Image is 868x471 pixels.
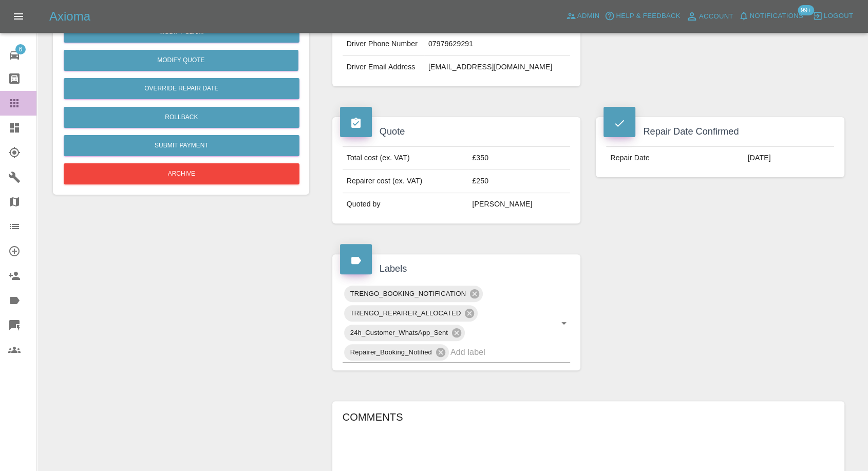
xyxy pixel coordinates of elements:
[824,10,853,22] span: Logout
[343,147,468,170] td: Total cost (ex. VAT)
[602,8,683,24] button: Help & Feedback
[343,170,468,193] td: Repairer cost (ex. VAT)
[49,8,90,25] h5: Axioma
[606,147,743,169] td: Repair Date
[64,107,299,128] button: Rollback
[343,193,468,216] td: Quoted by
[683,8,736,25] a: Account
[64,78,299,99] button: Override Repair Date
[64,50,298,71] button: Modify Quote
[64,135,299,156] button: Submit Payment
[15,44,26,54] span: 6
[468,170,570,193] td: £250
[563,8,602,24] a: Admin
[810,8,856,24] button: Logout
[343,409,834,425] h6: Comments
[340,262,573,276] h4: Labels
[344,288,473,299] span: TRENGO_BOOKING_NOTIFICATION
[344,286,483,302] div: TRENGO_BOOKING_NOTIFICATION
[798,5,814,15] span: 99+
[340,125,573,139] h4: Quote
[344,305,478,322] div: TRENGO_REPAIRER_ALLOCATED
[344,325,465,341] div: 24h_Customer_WhatsApp_Sent
[344,307,467,319] span: TRENGO_REPAIRER_ALLOCATED
[577,10,600,22] span: Admin
[699,11,733,23] span: Account
[6,4,31,29] button: Open drawer
[344,344,449,361] div: Repairer_Booking_Notified
[450,344,542,360] input: Add label
[344,327,454,338] span: 24h_Customer_WhatsApp_Sent
[616,10,680,22] span: Help & Feedback
[424,33,571,56] td: 07979629291
[557,316,571,330] button: Open
[603,125,837,139] h4: Repair Date Confirmed
[343,33,424,56] td: Driver Phone Number
[343,56,424,79] td: Driver Email Address
[424,56,571,79] td: [EMAIL_ADDRESS][DOMAIN_NAME]
[744,147,834,169] td: [DATE]
[750,10,803,22] span: Notifications
[344,346,438,358] span: Repairer_Booking_Notified
[736,8,806,24] button: Notifications
[64,163,299,184] button: Archive
[468,193,570,216] td: [PERSON_NAME]
[468,147,570,170] td: £350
